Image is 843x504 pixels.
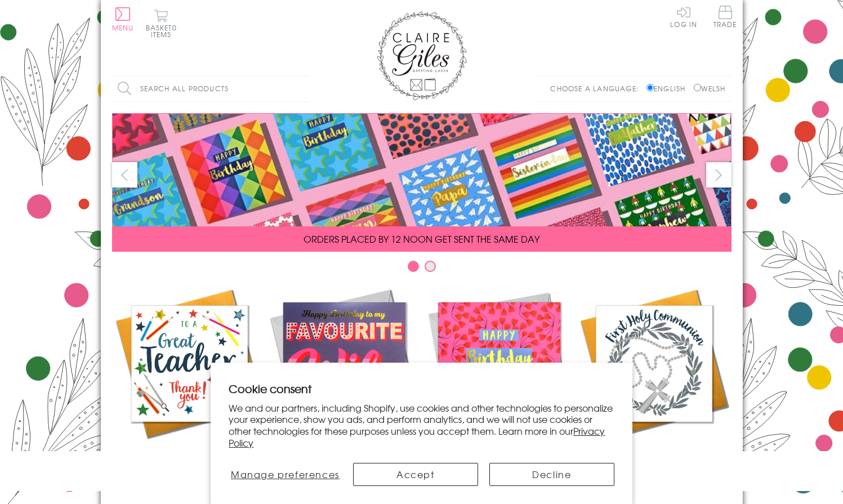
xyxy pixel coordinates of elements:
span: 0 items [151,23,177,39]
p: Choose a language: [550,83,644,93]
input: Welsh [694,84,701,91]
button: next [706,162,732,188]
input: Search all products [112,76,309,101]
button: Basket0 items [146,9,177,38]
button: Menu [112,7,134,31]
span: Menu [112,23,134,33]
h2: Cookie consent [229,381,614,396]
input: English [646,84,654,91]
button: prev [112,162,137,188]
span: Academic [160,449,218,463]
button: Manage preferences [229,463,341,486]
label: Welsh [694,83,726,93]
input: Search [298,76,309,101]
label: English [646,83,691,93]
button: Carousel Page 1 (Current Slide) [408,261,419,272]
span: Communion and Confirmation [606,449,702,476]
a: New Releases [267,286,422,463]
a: Communion and Confirmation [577,286,732,476]
button: Carousel Page 2 [425,261,436,272]
a: Birthdays [422,286,577,463]
button: Decline [489,463,614,486]
span: Manage preferences [231,467,340,481]
a: Privacy Policy [229,424,605,449]
a: Log In [670,6,697,28]
img: Claire Giles Greetings Cards [377,11,467,100]
span: Trade [713,6,737,28]
span: ORDERS PLACED BY 12 NOON GET SENT THE SAME DAY [304,232,539,246]
a: Academic [112,286,267,463]
button: Accept [353,463,478,486]
div: Carousel Pagination [112,260,732,278]
p: We and our partners, including Shopify, use cookies and other technologies to personalize your ex... [229,402,614,449]
a: Trade [713,6,737,30]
